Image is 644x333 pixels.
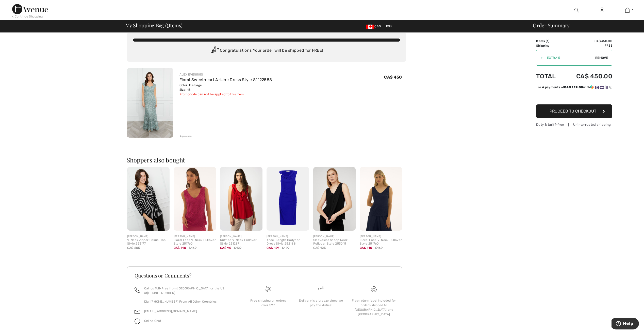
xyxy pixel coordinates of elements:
[360,238,402,246] div: Floral Lace V-Neck Pullover Style 251760
[144,299,236,304] p: Dial [PHONE_NUMBER] From All Other Countries
[574,7,579,13] img: search the website
[179,72,272,77] div: ALEX EVENINGS
[234,246,241,250] span: $129
[127,68,173,138] img: Floral Sweetheart A-Line Dress Style 81122588
[220,235,262,238] div: [PERSON_NAME]
[179,77,272,82] a: Floral Sweetheart A-Line Dress Style 81122588
[536,122,612,127] div: Duty & tariff-free | Uninterrupted shipping
[386,25,392,28] span: EN
[179,134,192,139] div: Remove
[135,309,140,314] img: email
[267,246,279,250] span: CA$ 129
[179,83,272,92] div: Color: Ice Sage Size: 18
[536,39,563,43] td: Items ( )
[596,7,608,13] a: Sign In
[127,246,140,250] span: CA$ 205
[147,291,175,295] a: [PHONE_NUMBER]
[563,68,612,85] td: CA$ 450.00
[536,43,563,48] td: Shipping
[127,167,170,231] img: V-Neck Zipper Casual Top Style 253177
[360,167,402,231] img: Floral Lace V-Neck Pullover Style 251760
[615,7,640,13] a: 1
[375,246,383,250] span: $169
[313,238,356,246] div: Sleeveless Scoop Neck Pullover Style 253015
[384,75,402,80] span: CA$ 450
[536,68,563,85] td: Total
[144,319,161,323] span: Online Chat
[632,8,633,12] span: 1
[313,235,356,238] div: [PERSON_NAME]
[590,85,608,89] img: Sezzle
[563,39,612,43] td: CA$ 450.00
[220,167,262,231] img: Ruffled V-Neck Pullover Style 251287
[612,318,639,330] iframe: Opens a widget where you can find more information
[595,55,608,60] span: Remove
[366,25,383,28] span: CAD
[174,238,216,246] div: Floral Lace V-Neck Pullover Style 251760
[538,85,612,89] div: or 4 payments of with
[144,286,236,295] p: Call us Toll-Free from [GEOGRAPHIC_DATA] or the US at
[135,319,140,324] img: chat
[127,157,406,163] h2: Shoppers also bought
[313,167,356,231] img: Sleeveless Scoop Neck Pullover Style 253015
[174,246,186,250] span: CA$ 110
[267,167,309,231] img: Knee-Length Bodycon Dress Style 252188
[210,46,220,56] img: Congratulation2.svg
[600,7,604,13] img: My Info
[313,246,326,250] span: CA$ 125
[299,298,343,307] div: Delivery is a breeze since we pay the duties!
[220,246,231,250] span: CA$ 90
[318,286,324,292] img: Delivery is a breeze since we pay the duties!
[360,246,372,250] span: CA$ 110
[127,235,170,238] div: [PERSON_NAME]
[536,85,612,91] div: or 4 payments ofCA$ 112.50withSezzle Click to learn more about Sezzle
[563,43,612,48] td: Free
[125,23,183,28] span: My Shopping Bag ( Items)
[189,246,196,250] span: $169
[536,104,612,118] button: Proceed to Checkout
[536,91,612,103] iframe: PayPal-paypal
[135,287,140,293] img: call
[144,309,197,313] a: [EMAIL_ADDRESS][DOMAIN_NAME]
[174,167,216,231] img: Floral Lace V-Neck Pullover Style 251760
[133,46,400,56] div: Congratulations! Your order will be shipped for FREE!
[527,23,641,28] div: Order Summary
[12,4,48,14] img: 1ère Avenue
[547,39,548,43] span: 1
[360,235,402,238] div: [PERSON_NAME]
[267,235,309,238] div: [PERSON_NAME]
[550,109,596,114] span: Proceed to Checkout
[625,7,630,13] img: My Bag
[135,273,394,278] h3: Questions or Comments?
[12,14,43,19] div: < Continue Shopping
[246,298,290,307] div: Free shipping on orders over $99
[564,85,583,89] span: CA$ 112.50
[179,92,272,97] div: Promocode can not be applied to this item
[265,286,271,292] img: Free shipping on orders over $99
[167,22,169,28] span: 1
[220,238,262,246] div: Ruffled V-Neck Pullover Style 251287
[174,235,216,238] div: [PERSON_NAME]
[267,238,309,246] div: Knee-Length Bodycon Dress Style 252188
[352,298,396,317] div: Free return label included for orders shipped to [GEOGRAPHIC_DATA] and [GEOGRAPHIC_DATA]
[543,50,595,65] input: Promo code
[127,238,170,246] div: V-Neck Zipper Casual Top Style 253177
[371,286,377,292] img: Free shipping on orders over $99
[366,25,374,29] img: Canadian Dollar
[282,246,289,250] span: $199
[536,55,543,60] div: ✔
